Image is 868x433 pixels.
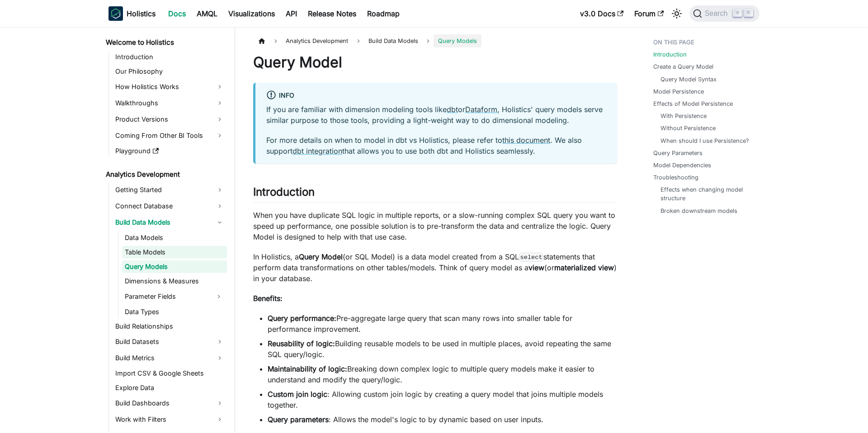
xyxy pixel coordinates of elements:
[733,9,742,17] kbd: ⌘
[266,135,606,156] p: For more details on when to model in dbt vs Holistics, please refer to . We also support that all...
[660,185,750,202] a: Effects when changing model structure
[268,363,617,385] li: Breaking down complex logic to multiple query models make it easier to understand and modify the ...
[268,313,617,334] li: Pre-aggregate large query that scan many rows into smaller table for performance improvement.
[528,263,544,272] strong: view
[268,389,617,410] li: : Allowing custom join logic by creating a query model that joins multiple models together.
[660,124,716,132] a: Without Persistence
[268,364,347,373] strong: Maintainability of logic:
[103,168,227,181] a: Analytics Development
[689,5,759,22] button: Search (Command+K)
[660,136,749,145] a: When should I use Persistence?
[744,9,753,17] kbd: K
[670,6,684,21] button: Switch between dark and light mode (currently light mode)
[465,105,497,114] a: Dataform
[575,6,629,21] a: v3.0 Docs
[653,50,687,59] a: Introduction
[113,381,227,394] a: Explore Data
[653,87,704,96] a: Model Persistence
[362,6,405,21] a: Roadmap
[122,306,227,318] a: Data Types
[253,34,270,47] a: Home page
[113,412,227,427] a: Work with Filters
[122,289,211,304] a: Parameter Fields
[253,53,617,71] h1: Query Model
[108,6,123,21] img: Holistics
[554,263,614,272] strong: materialized view
[253,34,617,47] nav: Breadcrumbs
[629,6,669,21] a: Forum
[122,275,227,287] a: Dimensions & Measures
[113,367,227,380] a: Import CSV & Google Sheets
[103,36,227,49] a: Welcome to Holistics
[113,334,227,349] a: Build Datasets
[292,146,342,155] a: dbt integration
[253,185,617,202] h2: Introduction
[253,210,617,242] p: When you have duplicate SQL logic in multiple reports, or a slow-running complex SQL query you wa...
[113,65,227,78] a: Our Philosophy
[299,252,343,261] strong: Query Model
[268,414,617,425] li: : Allows the model's logic to by dynamic based on user inputs.
[502,136,550,145] a: this document
[113,96,227,110] a: Walkthroughs
[268,390,327,399] strong: Custom join logic
[113,396,227,410] a: Build Dashboards
[211,289,227,304] button: Expand sidebar category 'Parameter Fields'
[127,8,156,19] b: Holistics
[113,215,227,230] a: Build Data Models
[653,161,711,169] a: Model Dependencies
[113,112,227,127] a: Product Versions
[113,199,227,213] a: Connect Database
[268,314,336,323] strong: Query performance:
[434,34,481,47] span: Query Models
[113,145,227,157] a: Playground
[122,260,227,273] a: Query Models
[268,338,617,360] li: Building reusable models to be used in multiple places, avoid repeating the same SQL query/logic.
[108,6,156,21] a: HolisticsHolistics
[364,34,423,47] span: Build Data Models
[99,27,235,433] nav: Docs sidebar
[113,183,227,197] a: Getting Started
[113,80,227,94] a: How Holistics Works
[113,128,227,143] a: Coming From Other BI Tools
[266,104,606,126] p: If you are familiar with dimension modeling tools like or , Holistics' query models serve similar...
[113,51,227,63] a: Introduction
[122,246,227,259] a: Table Models
[302,6,362,21] a: Release Notes
[281,34,353,47] span: Analytics Development
[268,339,335,348] strong: Reusability of logic:
[653,173,698,182] a: Troubleshooting
[519,253,543,262] code: select
[280,6,302,21] a: API
[653,62,713,71] a: Create a Query Model
[702,9,733,18] span: Search
[268,415,329,424] strong: Query parameters
[660,112,707,120] a: With Persistence
[191,6,223,21] a: AMQL
[122,231,227,244] a: Data Models
[653,149,703,157] a: Query Parameters
[660,75,717,84] a: Query Model Syntax
[223,6,280,21] a: Visualizations
[447,105,458,114] a: dbt
[266,90,606,102] div: info
[113,320,227,333] a: Build Relationships
[653,99,733,108] a: Effects of Model Persistence
[660,207,737,215] a: Broken downstream models
[253,251,617,284] p: In Holistics, a (or SQL Model) is a data model created from a SQL statements that perform data tr...
[253,294,283,303] strong: Benefits:
[163,6,191,21] a: Docs
[113,351,227,365] a: Build Metrics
